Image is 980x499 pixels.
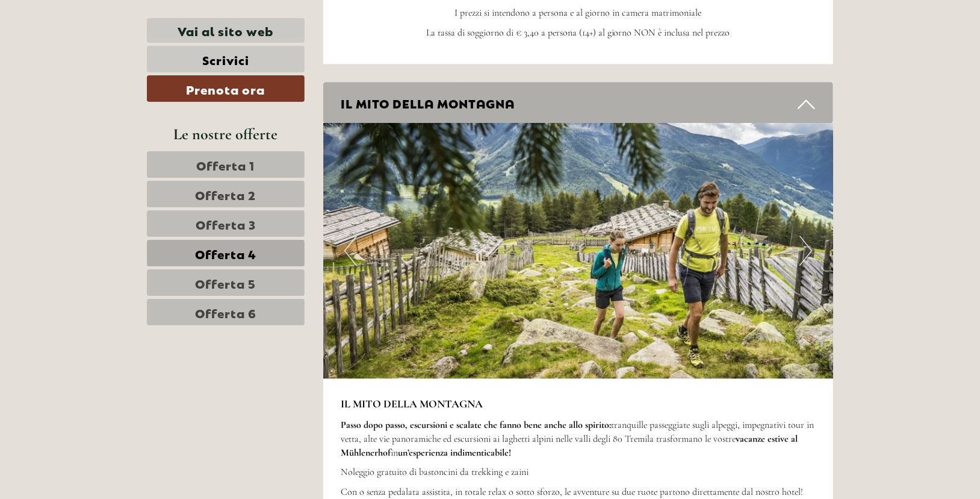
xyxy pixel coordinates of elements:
span: Offerta 5 [196,274,256,291]
a: Prenota ora [147,75,305,102]
span: I prezzi si intendono a persona e al giorno in camera matrimoniale [454,7,701,19]
div: Le nostre offerte [147,123,305,145]
button: Next [799,236,812,266]
div: giovedì [211,9,264,30]
span: Offerta 3 [196,215,256,232]
strong: vacanze estive al Mühlenerhof [341,433,798,459]
strong: un’esperienza indimenticabile! [399,447,512,459]
a: Vai al sito web [147,18,305,43]
span: Offerta 4 [195,245,256,262]
small: 18:57 [18,58,161,67]
strong: Passo dopo passo, escursioni e scalate che fanno bene anche allo spirito: [341,419,612,431]
button: Invia [403,312,474,339]
span: Offerta 2 [196,186,256,202]
div: [GEOGRAPHIC_DATA] [18,35,161,45]
span: Offerta 1 [197,156,255,173]
div: Buon giorno, come possiamo aiutarla? [9,33,167,69]
span: Offerta 6 [195,304,256,321]
p: tranquille passeggiate sugli alpeggi, impegnativi tour in vetta, alte vie panoramiche ed escursio... [341,418,816,460]
button: Previous [344,236,357,266]
span: La tassa di soggiorno di € 3,40 a persona (14+) al giorno NON è inclusa nel prezzo [426,27,730,39]
div: IL MITO DELLA MONTAGNA [323,82,834,124]
strong: IL MITO DELLA MONTAGNA [341,397,483,410]
a: Scrivici [147,46,305,72]
p: Noleggio gratuito di bastoncini da trekking e zaini [341,465,816,479]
